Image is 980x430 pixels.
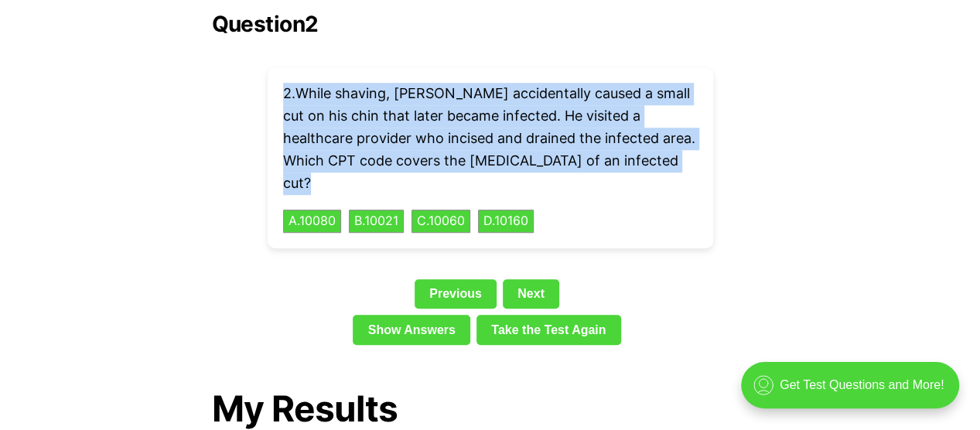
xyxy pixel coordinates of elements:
[212,388,769,429] h1: My Results
[349,210,404,233] button: B.10021
[728,354,980,430] iframe: portal-trigger
[212,12,769,36] h2: Question 2
[283,83,698,194] p: 2 . While shaving, [PERSON_NAME] accidentally caused a small cut on his chin that later became in...
[353,315,470,344] a: Show Answers
[478,210,534,233] button: D.10160
[476,315,621,344] a: Take the Test Again
[411,210,470,233] button: C.10060
[503,279,559,309] a: Next
[415,279,497,309] a: Previous
[283,210,341,233] button: A.10080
